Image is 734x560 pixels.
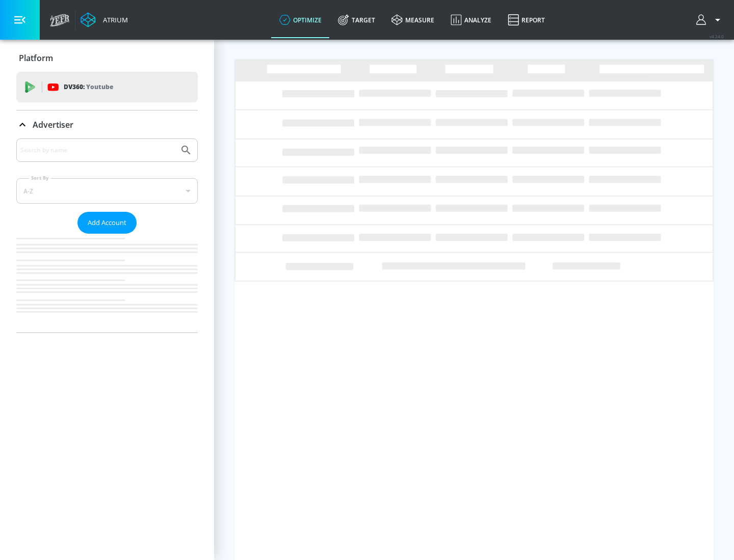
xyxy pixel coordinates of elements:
p: Youtube [86,81,113,92]
a: measure [383,2,442,38]
div: Platform [16,44,198,72]
div: A-Z [16,178,198,204]
p: Platform [19,52,53,64]
div: Advertiser [16,138,198,332]
a: Analyze [442,2,500,38]
span: Add Account [88,217,126,229]
p: DV360: [64,81,113,93]
label: Sort By [29,175,51,181]
a: Atrium [81,12,128,27]
button: Add Account [77,212,137,234]
div: DV360: Youtube [16,72,198,102]
input: Search by name [20,144,175,157]
p: Advertiser [33,119,73,130]
a: Target [330,2,383,38]
a: optimize [271,2,330,38]
div: Advertiser [16,110,198,139]
a: Report [500,2,553,38]
nav: list of Advertiser [16,234,198,332]
div: Atrium [99,15,128,24]
span: v 4.24.0 [710,34,724,39]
